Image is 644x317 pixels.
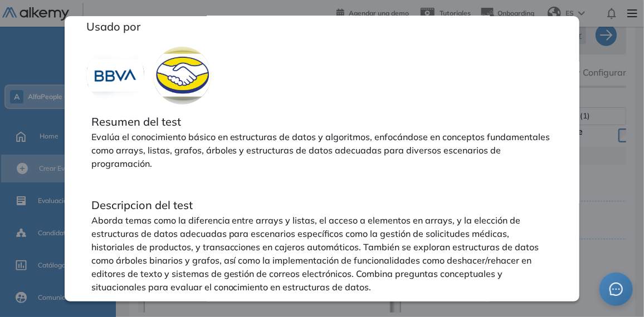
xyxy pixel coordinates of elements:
p: Aborda temas como la diferencia entre arrays y listas, el acceso a elementos en arrays, y la elec... [91,214,553,294]
span: message [609,282,623,296]
img: company-logo [86,47,144,105]
p: Evalúa el conocimiento básico en estructuras de datos y algoritmos, enfocándose en conceptos fund... [91,130,553,170]
img: company-logo [153,47,211,105]
p: Resumen del test [91,113,553,130]
h3: Usado por [86,20,314,33]
p: Descripcion del test [91,197,553,214]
